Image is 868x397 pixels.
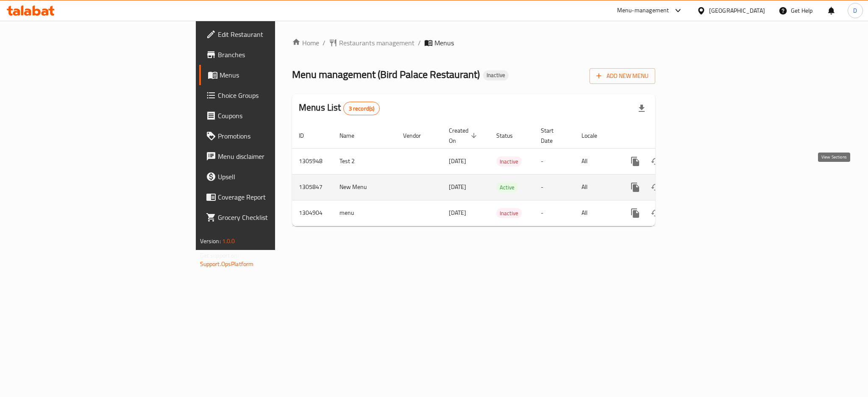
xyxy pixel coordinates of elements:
[218,172,334,182] span: Upsell
[218,50,334,60] span: Branches
[496,208,522,218] div: Inactive
[575,174,618,200] td: All
[333,174,396,200] td: New Menu
[590,68,655,84] button: Add New Menu
[496,156,522,167] div: Inactive
[199,146,341,167] a: Menu disclaimer
[333,148,396,174] td: Test 2
[199,105,341,126] a: Coupons
[541,125,565,146] span: Start Date
[632,98,652,119] div: Export file
[853,6,857,15] span: D
[581,130,608,141] span: Locale
[220,70,334,80] span: Menus
[596,71,648,81] span: Add New Menu
[575,200,618,226] td: All
[343,102,380,115] div: Total records count
[218,29,334,39] span: Edit Restaurant
[299,130,315,141] span: ID
[344,105,380,113] span: 3 record(s)
[218,151,334,161] span: Menu disclaimer
[218,212,334,222] span: Grocery Checklist
[292,65,480,84] span: Menu management ( Bird Palace Restaurant )
[709,6,765,15] div: [GEOGRAPHIC_DATA]
[449,207,466,218] span: [DATE]
[496,183,518,192] span: Active
[199,85,341,105] a: Choice Groups
[645,203,666,223] button: Change Status
[617,6,669,16] div: Menu-management
[645,151,666,172] button: Change Status
[449,181,466,192] span: [DATE]
[534,174,575,200] td: -
[483,70,509,81] div: Inactive
[449,155,466,167] span: [DATE]
[200,250,239,261] span: Get support on:
[333,200,396,226] td: menu
[449,125,479,146] span: Created On
[434,38,454,48] span: Menus
[618,123,713,149] th: Actions
[625,203,645,223] button: more
[339,130,365,141] span: Name
[292,123,713,226] table: enhanced table
[199,167,341,187] a: Upsell
[199,207,341,228] a: Grocery Checklist
[534,148,575,174] td: -
[199,187,341,207] a: Coverage Report
[200,236,221,247] span: Version:
[299,101,380,115] h2: Menus List
[199,24,341,44] a: Edit Restaurant
[218,111,334,121] span: Coupons
[496,157,522,167] span: Inactive
[292,38,655,48] nav: breadcrumb
[403,130,432,141] span: Vendor
[199,44,341,65] a: Branches
[218,90,334,100] span: Choice Groups
[222,236,235,247] span: 1.0.0
[418,38,421,48] li: /
[199,126,341,146] a: Promotions
[199,65,341,85] a: Menus
[496,208,522,218] span: Inactive
[218,131,334,141] span: Promotions
[496,130,524,141] span: Status
[339,38,415,48] span: Restaurants management
[329,38,415,48] a: Restaurants management
[575,148,618,174] td: All
[625,177,645,197] button: more
[483,72,509,79] span: Inactive
[218,192,334,202] span: Coverage Report
[625,151,645,172] button: more
[534,200,575,226] td: -
[200,258,254,269] a: Support.OpsPlatform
